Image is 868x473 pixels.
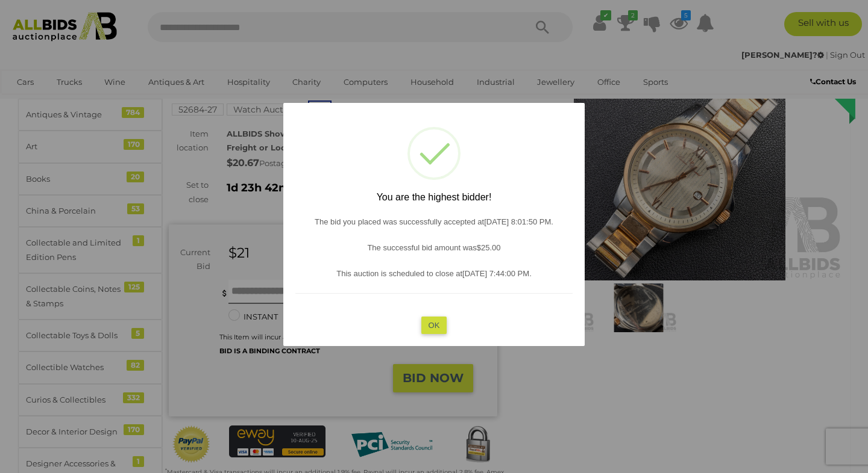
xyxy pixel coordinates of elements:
span: [DATE] 7:44:00 PM [462,269,529,278]
p: This auction is scheduled to close at . [295,267,573,280]
span: $25.00 [477,243,501,252]
p: The successful bid amount was [295,241,573,255]
p: The bid you placed was successfully accepted at . [295,215,573,229]
span: [DATE] 8:01:50 PM [484,217,551,226]
button: OK [421,317,447,334]
h2: You are the highest bidder! [295,192,573,203]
